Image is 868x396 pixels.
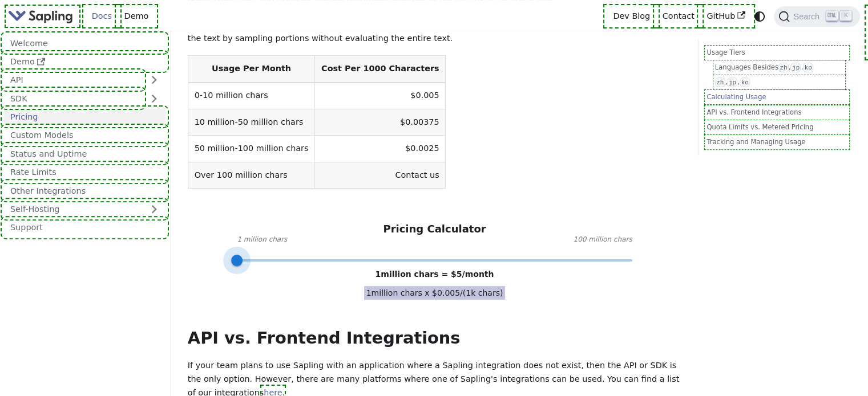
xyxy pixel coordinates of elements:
[8,8,77,25] a: Sapling.ai
[383,223,486,236] h3: Pricing Calculator
[840,11,851,21] kbd: K
[188,162,314,188] td: Over 100 million chars
[706,122,847,133] a: Quota Limits vs. Metered Pricing
[803,63,813,72] code: ko
[656,7,701,25] a: Contact
[188,56,314,83] th: Usage Per Month
[740,77,750,87] code: ko
[4,127,165,144] a: Custom Models
[315,136,446,162] td: $0.0025
[573,234,632,246] span: 100 million chars
[715,77,843,88] a: zh,jp,ko
[752,8,768,25] button: Switch between dark and light mode (currently system mode)
[4,201,165,218] a: Self-Hosting
[700,7,751,25] a: GitHub
[4,90,143,107] a: SDK
[4,35,165,51] a: Welcome
[188,83,314,109] td: 0-10 million chars
[143,72,165,88] button: Expand sidebar category 'API'
[364,286,506,300] span: 1 million chars x $ 0.005 /(1k chars)
[727,77,737,87] code: jp
[706,137,847,148] a: Tracking and Managing Usage
[4,72,143,88] a: API
[315,162,446,188] td: Contact us
[715,77,725,87] code: zh
[4,109,165,125] a: Pricing
[315,83,446,109] td: $0.005
[778,63,789,72] code: zh
[188,136,314,162] td: 50 million-100 million chars
[86,7,118,25] a: Docs
[774,6,859,27] button: Search (Ctrl+K)
[706,47,847,58] a: Usage Tiers
[4,219,165,236] a: Support
[607,7,656,25] a: Dev Blog
[376,270,494,279] span: 1 million chars = $ 5 /month
[118,7,155,25] a: Demo
[790,12,826,21] span: Search
[315,56,446,83] th: Cost Per 1000 Characters
[4,145,165,162] a: Status and Uptime
[4,164,165,181] a: Rate Limits
[706,107,847,118] a: API vs. Frontend Integrations
[237,234,287,246] span: 1 million chars
[706,92,847,103] a: Calculating Usage
[143,90,165,107] button: Expand sidebar category 'SDK'
[188,328,681,349] h2: API vs. Frontend Integrations
[4,54,165,70] a: Demo
[315,109,446,136] td: $0.00375
[8,8,73,25] img: Sapling.ai
[715,62,843,73] a: Languages Besideszh,jp,ko
[188,18,681,46] p: Please note that though we recommend a minimum length for the text (at least 300 characters) it's...
[4,182,165,199] a: Other Integrations
[790,63,801,72] code: jp
[188,109,314,136] td: 10 million-50 million chars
